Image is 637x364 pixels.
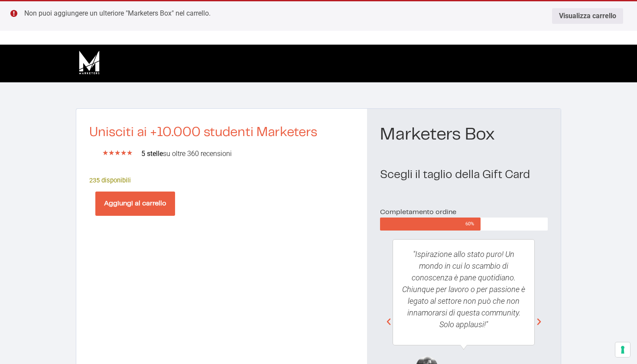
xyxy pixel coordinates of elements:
iframe: PayPal [89,216,354,240]
h2: Unisciti ai +10.000 studenti Marketers [89,126,354,139]
li: Non puoi aggiungere un ulteriore "Marketers Box" nel carrello. [24,8,623,19]
h1: Marketers Box [380,126,548,143]
span: 60% [465,218,481,231]
i: ★ [120,148,127,158]
iframe: Customerly Messenger Launcher [7,330,33,356]
i: ★ [102,148,108,158]
p: "Ispirazione allo stato puro! Un mondo in cui lo scambio di conoscenza è pane quotidiano. Chiunqu... [402,248,526,330]
div: 5/5 [102,148,133,158]
div: Next slide [535,318,543,326]
span: Completamento ordine [380,209,456,215]
i: ★ [108,148,114,158]
b: 5 stelle [141,149,163,158]
button: Le tue preferenze relative al consenso per le tecnologie di tracciamento [615,342,630,357]
i: ★ [127,148,133,158]
i: ★ [114,148,120,158]
h2: Scegli il taglio della Gift Card [380,169,548,181]
h2: su oltre 360 recensioni [141,150,354,157]
a: Visualizza carrello [552,8,623,24]
p: 235 disponibili [89,175,354,185]
div: Previous slide [384,318,393,326]
button: Aggiungi al carrello [95,192,175,216]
